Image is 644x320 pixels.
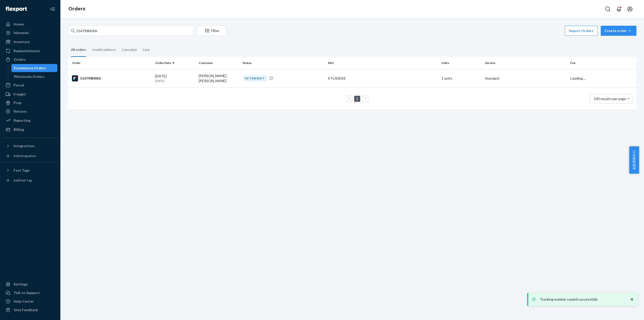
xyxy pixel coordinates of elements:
[68,26,194,36] input: Search orders
[629,146,639,174] button: 卖家帮助中心
[14,154,36,158] div: Add Integration
[3,81,57,89] a: Parcel
[14,48,40,53] div: Replenishments
[122,43,137,56] div: Canceled
[3,20,57,28] a: Home
[71,43,86,57] div: All orders
[605,28,633,33] div: Create order
[14,299,34,304] div: Help Center
[3,176,57,184] a: Add Fast Tag
[603,4,613,14] button: Open Search Box
[540,297,624,302] p: Tracking number copied successfully
[3,55,57,63] a: Orders
[68,57,153,69] th: Order
[625,4,635,14] button: Open account menu
[11,64,58,72] a: Ecommerce Orders
[3,99,57,107] a: Prep
[14,57,26,62] div: Orders
[3,38,57,46] a: Inventory
[14,127,24,132] div: Billing
[14,39,30,44] div: Inventory
[14,92,26,97] div: Freight
[197,69,240,87] td: [PERSON_NAME] [PERSON_NAME]
[485,76,566,81] p: Standard
[3,306,57,314] button: Give Feedback
[14,143,35,148] div: Integrations
[3,116,57,124] a: Reporting
[72,75,151,81] div: 514798MIRA
[153,57,197,69] th: Order Date
[14,100,21,105] div: Prep
[3,142,57,150] button: Integrations
[629,297,634,302] svg: close toast
[14,282,28,287] div: Settings
[14,118,30,123] div: Reporting
[3,297,57,305] a: Help Center
[64,2,89,16] ol: breadcrumbs
[3,289,57,297] a: Talk to Support
[92,43,116,56] div: Invalid address
[565,26,598,36] button: Import Orders
[3,152,57,160] a: Add Integration
[14,22,24,27] div: Home
[3,125,57,134] a: Billing
[14,178,32,182] div: Add Fast Tag
[143,43,150,56] div: Late
[3,90,57,98] a: Freight
[11,73,58,81] a: Wholesale Orders
[14,83,24,88] div: Parcel
[568,57,636,69] th: Fee
[199,61,238,65] div: Customer
[614,4,624,14] button: Open notifications
[14,30,29,35] div: Inbounds
[155,74,195,83] div: [DATE]
[14,109,27,114] div: Returns
[3,166,57,174] button: Fast Tags
[439,57,483,69] th: Units
[3,107,57,115] a: Returns
[483,57,568,69] th: Service
[594,97,626,101] span: 100 results per page
[3,47,57,55] a: Replenishments
[6,7,27,12] img: Flexport logo
[14,290,40,295] div: Talk to Support
[328,76,437,81] div: KTUS0018
[14,74,45,79] div: Wholesale Orders
[68,6,85,12] a: Orders
[14,307,38,312] div: Give Feedback
[47,4,57,14] button: Close Navigation
[243,75,267,82] div: IN TRANSIT
[197,28,226,33] div: Filter
[326,57,439,69] th: SKU
[355,97,359,101] a: Page 1 is your current page
[14,66,46,71] div: Ecommerce Orders
[3,280,57,288] a: Settings
[197,26,226,36] button: Filter
[155,79,195,83] p: [DATE]
[439,69,483,87] td: 1 units
[14,168,30,173] div: Fast Tags
[240,57,326,69] th: Status
[601,26,636,36] button: Create order
[568,69,636,87] td: Loading....
[3,29,57,37] a: Inbounds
